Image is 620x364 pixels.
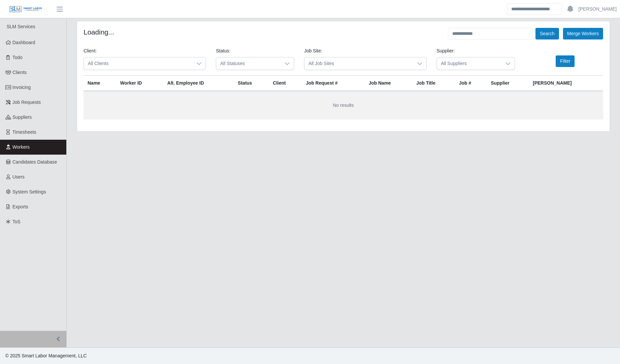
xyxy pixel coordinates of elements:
label: Supplier: [437,47,455,54]
th: Supplier [487,76,529,91]
span: Job Requests [13,100,41,105]
span: Todo [13,55,23,60]
th: Status [234,76,269,91]
th: Job Title [412,76,455,91]
span: All Job Sites [304,57,413,70]
span: Candidates Database [13,159,57,165]
td: No results [84,91,603,119]
span: System Settings [13,189,46,194]
input: Search [507,3,562,15]
a: [PERSON_NAME] [579,6,617,13]
button: Merge Workers [563,28,603,39]
th: Job # [455,76,487,91]
h4: Loading... [84,28,114,36]
span: © 2025 Smart Labor Management, LLC [5,353,87,358]
span: All Suppliers [437,57,501,70]
span: Users [13,174,25,180]
th: Job Request # [302,76,365,91]
label: Client: [84,47,97,54]
label: Job Site: [304,47,322,54]
th: Job Name [365,76,412,91]
button: Filter [556,55,575,67]
th: Worker ID [116,76,163,91]
span: Suppliers [13,114,32,120]
th: Name [84,76,116,91]
span: SLM Services [7,24,35,29]
img: SLM Logo [9,6,42,13]
button: Search [535,28,559,39]
span: Clients [13,70,27,75]
span: Exports [13,204,28,209]
span: All Statuses [216,57,280,70]
span: Invoicing [13,85,31,90]
span: Timesheets [13,129,36,135]
span: ToS [13,219,21,224]
span: Dashboard [13,40,35,45]
th: [PERSON_NAME] [529,76,603,91]
th: Alt. Employee ID [163,76,234,91]
label: Status: [216,47,230,54]
span: Workers [13,144,30,150]
span: All Clients [84,57,192,70]
th: Client [269,76,302,91]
